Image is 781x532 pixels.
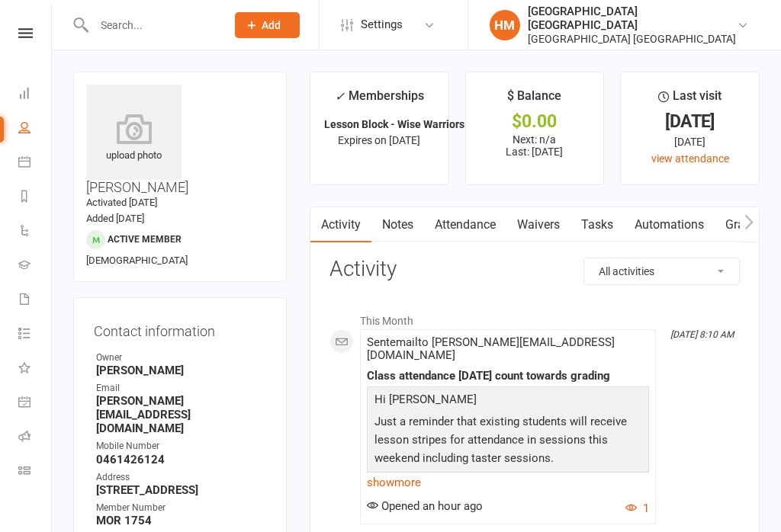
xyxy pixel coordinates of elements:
button: 1 [625,499,649,518]
p: Just a reminder that existing students will receive lesson stripes for attendance in sessions thi... [371,412,645,471]
a: Tasks [570,207,624,242]
input: Search... [89,14,215,36]
span: Expires on [DATE] [338,134,420,146]
i: ✓ [335,89,345,104]
div: $0.00 [480,114,590,130]
a: Attendance [424,207,506,242]
strong: MOR 1754 [96,514,266,527]
div: [DATE] [635,114,745,130]
div: Mobile Number [96,439,266,453]
a: People [18,112,53,146]
div: Last visit [658,86,722,114]
button: Add [235,12,300,38]
strong: [STREET_ADDRESS] [96,483,266,497]
a: Automations [624,207,715,242]
h3: Activity [329,258,740,281]
a: Dashboard [18,78,53,112]
a: Notes [371,207,424,242]
a: view attendance [651,152,729,165]
div: [GEOGRAPHIC_DATA] [GEOGRAPHIC_DATA] [528,5,737,32]
p: Next: n/a Last: [DATE] [480,133,590,158]
a: General attendance kiosk mode [18,386,53,421]
span: Sent email to [PERSON_NAME][EMAIL_ADDRESS][DOMAIN_NAME] [367,335,615,362]
span: Add [262,19,281,31]
div: Email [96,381,266,396]
span: Active member [108,234,182,245]
a: What's New [18,352,53,386]
p: Hi [PERSON_NAME] [371,390,645,412]
div: Owner [96,351,266,365]
a: Activity [310,207,371,242]
span: Opened an hour ago [367,499,483,513]
p: These are the sessions on [DATE] : [371,471,645,493]
a: Reports [18,181,53,215]
strong: [PERSON_NAME][EMAIL_ADDRESS][DOMAIN_NAME] [96,394,266,435]
strong: [PERSON_NAME] [96,364,266,377]
div: Memberships [335,86,424,114]
div: [DATE] [635,133,745,150]
strong: Lesson Block - Wise Warriors - 10 Lessons ... [324,118,540,130]
div: HM [490,10,520,40]
div: Class attendance [DATE] count towards grading [367,370,649,383]
li: This Month [329,305,740,329]
a: Roll call kiosk mode [18,421,53,455]
h3: [PERSON_NAME] [86,85,274,195]
h3: Contact information [94,318,266,339]
a: Class kiosk mode [18,455,53,489]
strong: 0461426124 [96,453,266,466]
time: Added [DATE] [86,213,144,224]
a: Waivers [506,207,570,242]
a: show more [367,472,649,493]
a: Calendar [18,146,53,181]
span: Settings [361,8,403,42]
div: $ Balance [507,86,561,114]
div: Member Number [96,501,266,515]
div: [GEOGRAPHIC_DATA] [GEOGRAPHIC_DATA] [528,32,737,46]
div: upload photo [86,114,182,164]
time: Activated [DATE] [86,197,157,208]
div: Address [96,470,266,485]
span: [DEMOGRAPHIC_DATA] [86,255,188,266]
i: [DATE] 8:10 AM [670,329,734,340]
